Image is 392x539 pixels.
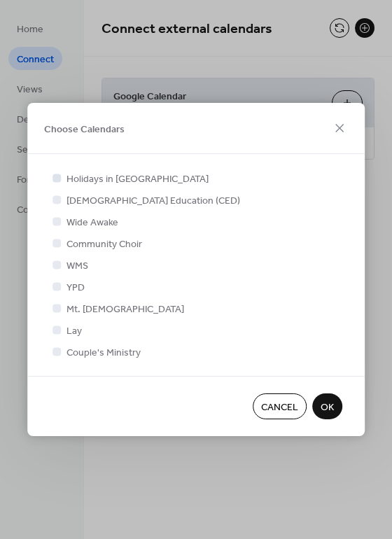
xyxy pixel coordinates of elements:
button: OK [312,393,342,419]
span: Wide Awake [66,216,118,230]
span: Lay [66,324,82,339]
span: OK [321,400,334,415]
span: WMS [66,259,88,274]
span: Community Choir [66,237,142,252]
span: [DEMOGRAPHIC_DATA] Education (CED) [66,194,240,209]
span: Cancel [261,400,298,415]
span: Mt. [DEMOGRAPHIC_DATA] [66,302,184,317]
span: Holidays in [GEOGRAPHIC_DATA] [66,172,209,187]
span: YPD [66,281,85,295]
button: Cancel [253,393,307,419]
span: Choose Calendars [44,122,125,136]
span: Couple's Ministry [66,346,141,360]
